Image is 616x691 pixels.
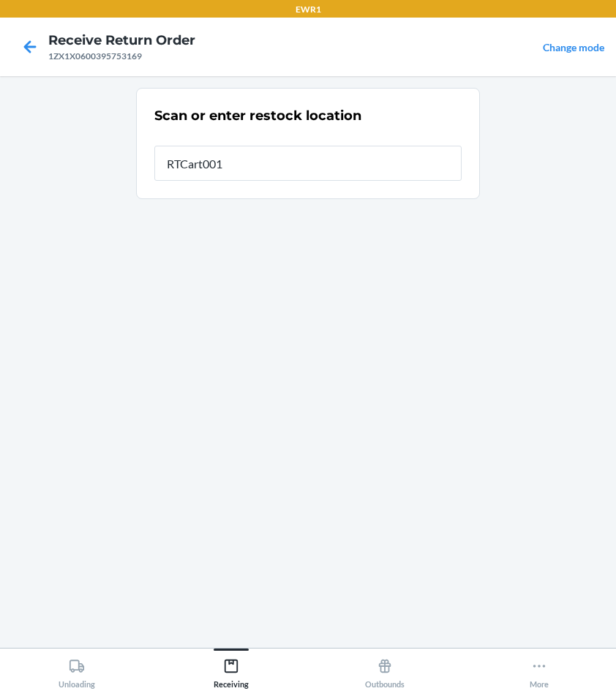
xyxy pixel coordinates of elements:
[48,31,195,50] h4: Receive Return Order
[48,50,195,63] div: 1ZX1X0600395753169
[59,652,95,689] div: Unloading
[214,652,249,689] div: Receiving
[543,41,604,53] a: Change mode
[530,652,549,689] div: More
[296,3,321,16] p: EWR1
[154,106,361,125] h2: Scan or enter restock location
[308,649,462,689] button: Outbounds
[365,652,405,689] div: Outbounds
[154,146,462,181] input: Restock location
[154,649,309,689] button: Receiving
